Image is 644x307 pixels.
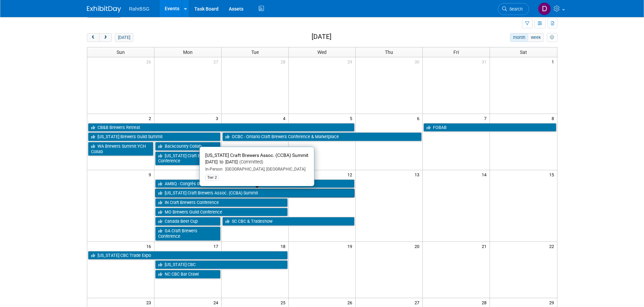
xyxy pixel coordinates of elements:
[146,57,154,66] span: 26
[280,57,288,66] span: 28
[205,159,309,165] div: [DATE] to [DATE]
[99,33,112,42] button: next
[251,49,259,55] span: Tue
[280,298,288,307] span: 25
[349,114,355,122] span: 5
[117,49,125,55] span: Sun
[238,159,263,164] span: (Committed)
[87,6,121,13] img: ExhibitDay
[547,33,557,42] button: myCustomButton
[282,114,288,122] span: 4
[551,114,557,122] span: 8
[347,298,355,307] span: 26
[155,189,355,198] a: [US_STATE] Craft Brewers Assoc. (CCBA) Summit
[213,298,221,307] span: 24
[155,208,288,217] a: MO Brewers Guild Conference
[155,226,221,240] a: GA Craft Brewers Conference
[481,57,490,66] span: 31
[115,33,133,42] button: [DATE]
[155,179,355,188] a: AMBQ - Congrès des microbrasseries du Québec
[481,242,490,250] span: 21
[222,132,422,141] a: OCBC - Ontario Craft Brewers Conference & Marketplace
[148,170,154,179] span: 9
[146,242,154,250] span: 16
[414,170,422,179] span: 13
[347,57,355,66] span: 29
[414,242,422,250] span: 20
[148,114,154,122] span: 2
[385,49,393,55] span: Thu
[549,170,557,179] span: 15
[510,33,528,42] button: month
[507,6,523,12] span: Search
[498,3,529,15] a: Search
[155,217,221,226] a: Canada Beer Cup
[213,57,221,66] span: 27
[88,132,221,141] a: [US_STATE] Brewers Guild Summit
[183,49,193,55] span: Mon
[205,175,219,181] div: Tier 2
[155,151,221,165] a: [US_STATE] Craft Brewers Conference
[453,49,459,55] span: Fri
[155,270,221,279] a: NC CBC Bar Crawl
[129,6,150,12] span: RahrBSG
[414,57,422,66] span: 30
[520,49,527,55] span: Sat
[155,260,288,269] a: [US_STATE] CBC
[423,123,556,132] a: FOBAB
[551,57,557,66] span: 1
[481,298,490,307] span: 28
[87,33,100,42] button: prev
[416,114,422,122] span: 6
[205,167,223,172] span: In-Person
[538,2,551,15] img: Dan Kearney
[483,114,490,122] span: 7
[549,298,557,307] span: 29
[222,217,355,226] a: SC CBC & Tradeshow
[280,242,288,250] span: 18
[223,167,305,172] span: [GEOGRAPHIC_DATA], [GEOGRAPHIC_DATA]
[550,35,554,40] i: Personalize Calendar
[528,33,543,42] button: week
[317,49,327,55] span: Wed
[347,170,355,179] span: 12
[88,123,355,132] a: CB&B Brewers Retreat
[549,242,557,250] span: 22
[146,298,154,307] span: 23
[414,298,422,307] span: 27
[88,142,153,156] a: WA Brewers Summit YCH Collab
[155,142,221,151] a: Backcountry Collab
[347,242,355,250] span: 19
[481,170,490,179] span: 14
[155,198,288,207] a: IN Craft Brewers Conference
[88,251,288,260] a: [US_STATE] CBC Trade Expo
[215,114,221,122] span: 3
[312,33,331,41] h2: [DATE]
[205,152,309,158] span: [US_STATE] Craft Brewers Assoc. (CCBA) Summit
[213,242,221,250] span: 17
